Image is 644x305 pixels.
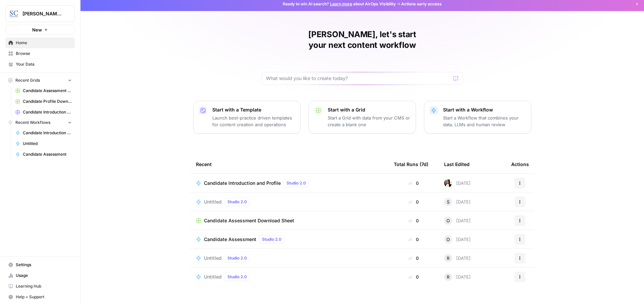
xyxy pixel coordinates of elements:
[394,217,433,224] div: 0
[8,8,20,20] img: Stanton Chase Nashville Logo
[328,115,410,128] p: Start a Grid with data from your CMS or create a blank one
[511,155,529,173] div: Actions
[444,235,471,243] div: [DATE]
[5,75,75,85] button: Recent Grids
[23,130,72,136] span: Candidate Introduction and Profile
[330,1,352,6] a: Learn more
[204,217,294,224] span: Candidate Assessment Download Sheet
[23,88,72,94] span: Candidate Assessment Download Sheet
[212,106,295,113] p: Start with a Template
[212,115,295,128] p: Launch best-practice driven templates for content creation and operations
[394,155,428,173] div: Total Runs (7d)
[12,138,75,149] a: Untitled
[196,273,383,281] a: UntitledStudio 2.0
[444,217,471,225] div: [DATE]
[5,281,75,292] a: Learning Hub
[204,255,222,261] span: Untitled
[12,85,75,96] a: Candidate Assessment Download Sheet
[23,141,72,147] span: Untitled
[16,40,72,46] span: Home
[196,254,383,262] a: UntitledStudio 2.0
[5,292,75,302] button: Help + Support
[447,255,449,261] span: R
[196,235,383,243] a: Candidate AssessmentStudio 2.0
[196,198,383,206] a: UntitledStudio 2.0
[227,255,247,261] span: Studio 2.0
[12,128,75,138] a: Candidate Introduction and Profile
[22,10,63,17] span: [PERSON_NAME] [GEOGRAPHIC_DATA]
[447,274,449,280] span: R
[5,5,75,22] button: Workspace: Stanton Chase Nashville
[446,217,450,224] span: O
[15,120,50,126] span: Recent Workflows
[443,115,526,128] p: Start a Workflow that combines your data, LLMs and human review
[447,199,449,205] span: S
[193,101,301,134] button: Start with a TemplateLaunch best-practice driven templates for content creation and operations
[444,254,471,262] div: [DATE]
[424,101,531,134] button: Start with a WorkflowStart a Workflow that combines your data, LLMs and human review
[12,96,75,107] a: Candidate Profile Download Sheet
[23,151,72,157] span: Candidate Assessment
[196,179,383,187] a: Candidate Introduction and ProfileStudio 2.0
[394,236,433,243] div: 0
[23,98,72,104] span: Candidate Profile Download Sheet
[16,283,72,289] span: Learning Hub
[5,25,75,35] button: New
[204,236,256,243] span: Candidate Assessment
[32,26,42,33] span: New
[394,199,433,205] div: 0
[204,199,222,205] span: Untitled
[394,255,433,261] div: 0
[444,273,471,281] div: [DATE]
[227,274,247,280] span: Studio 2.0
[16,61,72,67] span: Your Data
[5,270,75,281] a: Usage
[262,236,281,242] span: Studio 2.0
[401,1,442,7] span: Actions early access
[196,217,383,224] a: Candidate Assessment Download Sheet
[443,106,526,113] p: Start with a Workflow
[444,179,452,187] img: xqjo96fmx1yk2e67jao8cdkou4un
[5,37,75,48] a: Home
[309,101,416,134] button: Start with a GridStart a Grid with data from your CMS or create a blank one
[12,107,75,118] a: Candidate Introduction Download Sheet
[16,273,72,279] span: Usage
[444,179,471,187] div: [DATE]
[5,118,75,128] button: Recent Workflows
[446,236,450,243] span: O
[204,274,222,280] span: Untitled
[204,180,281,186] span: Candidate Introduction and Profile
[394,180,433,186] div: 0
[444,198,471,206] div: [DATE]
[5,259,75,270] a: Settings
[262,29,463,51] h1: [PERSON_NAME], let's start your next content workflow
[12,149,75,160] a: Candidate Assessment
[227,199,247,205] span: Studio 2.0
[16,262,72,268] span: Settings
[196,155,383,173] div: Recent
[328,106,410,113] p: Start with a Grid
[444,155,470,173] div: Last Edited
[16,294,72,300] span: Help + Support
[286,180,306,186] span: Studio 2.0
[394,274,433,280] div: 0
[15,77,40,83] span: Recent Grids
[5,59,75,70] a: Your Data
[23,109,72,115] span: Candidate Introduction Download Sheet
[283,1,396,7] span: Ready to win AI search? about AirOps Visibility
[16,51,72,57] span: Browse
[266,75,450,82] input: What would you like to create today?
[5,48,75,59] a: Browse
